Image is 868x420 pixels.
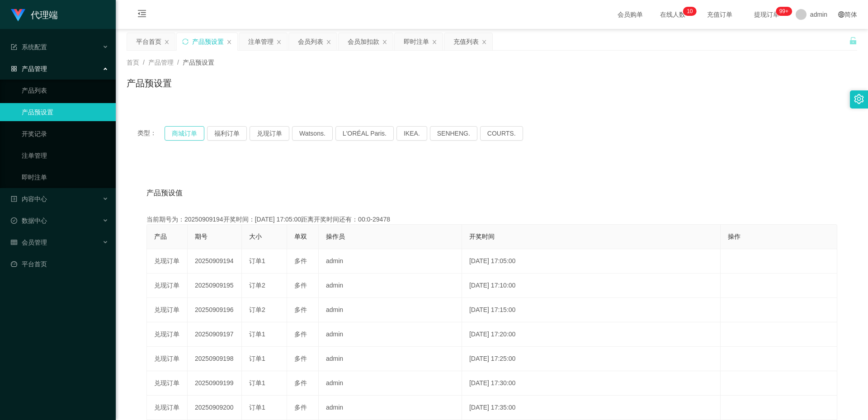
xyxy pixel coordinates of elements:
[249,355,265,362] span: 订单1
[11,217,17,224] i: 图标: check-circle-o
[396,126,427,141] button: IKEA.
[430,126,477,141] button: SENHENG.
[147,371,188,396] td: 兑现订单
[319,371,462,396] td: admin
[453,33,479,50] div: 充值列表
[11,66,17,72] i: 图标: appstore-o
[226,39,232,45] i: 图标: close
[690,7,693,16] p: 0
[319,274,462,298] td: admin
[188,396,242,420] td: 20250909200
[298,33,323,50] div: 会员列表
[728,233,741,240] span: 操作
[335,126,394,141] button: L'ORÉAL Paris.
[326,39,331,45] i: 图标: close
[294,404,307,411] span: 多件
[148,59,174,66] span: 产品管理
[838,11,844,18] i: 图标: global
[294,330,307,338] span: 多件
[165,126,204,141] button: 商城订单
[137,126,165,141] span: 类型：
[147,347,188,371] td: 兑现订单
[11,44,17,50] i: 图标: form
[249,404,265,411] span: 订单1
[292,126,333,141] button: Watsons.
[154,233,167,240] span: 产品
[127,0,157,29] i: 图标: menu-fold
[11,239,47,246] span: 会员管理
[462,249,721,274] td: [DATE] 17:05:00
[143,59,145,66] span: /
[22,125,108,143] a: 开奖记录
[480,126,523,141] button: COURTS.
[11,255,108,273] a: 图标: dashboard平台首页
[147,396,188,420] td: 兑现订单
[11,9,25,22] img: logo.9652507e.png
[11,196,17,202] i: 图标: profile
[462,322,721,347] td: [DATE] 17:20:00
[188,347,242,371] td: 20250909198
[348,33,379,50] div: 会员加扣款
[683,7,696,16] sup: 10
[294,257,307,264] span: 多件
[188,298,242,322] td: 20250909196
[146,215,837,224] div: 当前期号为：20250909194开奖时间：[DATE] 17:05:00距离开奖时间还有：00:0-29478
[31,0,58,29] h1: 代理端
[207,126,247,141] button: 福利订单
[195,233,208,240] span: 期号
[687,7,690,16] p: 1
[127,76,172,90] h1: 产品预设置
[276,39,282,45] i: 图标: close
[249,257,265,264] span: 订单1
[249,233,262,240] span: 大小
[294,282,307,289] span: 多件
[22,146,108,165] a: 注单管理
[249,306,265,313] span: 订单2
[294,233,307,240] span: 单双
[462,274,721,298] td: [DATE] 17:10:00
[462,347,721,371] td: [DATE] 17:25:00
[319,249,462,274] td: admin
[177,59,179,66] span: /
[404,33,429,50] div: 即时注单
[250,126,289,141] button: 兑现订单
[182,38,189,45] i: 图标: sync
[136,33,161,50] div: 平台首页
[11,217,47,224] span: 数据中心
[750,11,784,18] span: 提现订单
[183,59,214,66] span: 产品预设置
[656,11,690,18] span: 在线人数
[326,233,345,240] span: 操作员
[188,322,242,347] td: 20250909197
[249,379,265,387] span: 订单1
[382,39,387,45] i: 图标: close
[462,298,721,322] td: [DATE] 17:15:00
[147,298,188,322] td: 兑现订单
[146,188,183,198] span: 产品预设值
[192,33,224,50] div: 产品预设置
[147,274,188,298] td: 兑现订单
[469,233,495,240] span: 开奖时间
[11,195,47,203] span: 内容中心
[319,347,462,371] td: admin
[11,11,58,18] a: 代理端
[249,330,265,338] span: 订单1
[127,59,139,66] span: 首页
[164,39,170,45] i: 图标: close
[249,282,265,289] span: 订单2
[854,94,864,104] i: 图标: setting
[481,39,487,45] i: 图标: close
[22,81,108,99] a: 产品列表
[188,274,242,298] td: 20250909195
[294,306,307,313] span: 多件
[11,239,17,245] i: 图标: table
[462,396,721,420] td: [DATE] 17:35:00
[11,65,47,72] span: 产品管理
[22,103,108,121] a: 产品预设置
[319,322,462,347] td: admin
[188,249,242,274] td: 20250909194
[849,37,857,45] i: 图标: unlock
[147,249,188,274] td: 兑现订单
[147,322,188,347] td: 兑现订单
[11,43,47,51] span: 系统配置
